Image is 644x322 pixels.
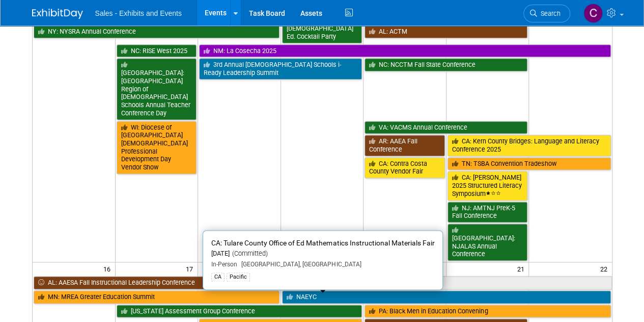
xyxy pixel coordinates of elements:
a: WI: Diocese of [GEOGRAPHIC_DATA][DEMOGRAPHIC_DATA] Professional Development Day Vendor Show [117,121,197,174]
a: [GEOGRAPHIC_DATA]: NJALAS Annual Conference [447,224,528,261]
a: NC: NCCTM Fall State Conference [365,58,527,71]
a: NAEYC [282,290,611,304]
a: NM: La Cosecha 2025 [199,44,610,58]
div: [DATE] [211,250,434,258]
span: In-Person [211,261,237,268]
a: AL: ACTM [365,25,527,38]
span: 17 [185,262,198,275]
a: CA: Contra Costa County Vendor Fair [365,157,445,178]
div: Pacific [227,273,250,282]
span: 22 [599,262,612,275]
span: 21 [516,262,528,275]
a: 3rd Annual [DEMOGRAPHIC_DATA] Schools i-Ready Leadership Summit [199,58,362,79]
a: MN: MREA Greater Education Summit [34,290,279,304]
img: ExhibitDay [32,9,83,19]
a: NJ: AMTNJ PreK-5 Fall Conference [447,202,528,222]
span: Search [537,10,561,17]
span: 16 [102,262,115,275]
a: CA: Kern County Bridges: Language and Literacy Conference 2025 [447,135,611,156]
span: [GEOGRAPHIC_DATA], [GEOGRAPHIC_DATA] [237,261,361,268]
a: AL: AAESA Fall Instructional Leadership Conference [34,276,362,289]
span: (Committed) [230,250,268,257]
a: Search [523,5,570,22]
a: [GEOGRAPHIC_DATA]: [GEOGRAPHIC_DATA] Region of [DEMOGRAPHIC_DATA] Schools Annual Teacher Conferen... [117,58,197,119]
div: CA [211,273,225,282]
a: NC: RISE West 2025 [117,44,197,58]
a: TN: TSBA Convention Tradeshow [447,157,611,170]
img: Christine Lurz [583,4,603,23]
a: NY: NYSRA Annual Conference [34,25,279,38]
a: [US_STATE] Assessment Group Conference [117,305,362,318]
span: CA: Tulare County Office of Ed Mathematics Instructional Materials Fair [211,239,434,247]
a: VA: VACMS Annual Conference [365,121,527,134]
a: AR: AAEA Fall Conference [365,135,445,156]
span: Sales - Exhibits and Events [95,9,182,17]
a: CA: [PERSON_NAME] 2025 Structured Literacy Symposium [447,171,528,200]
a: PA: Black Men in Education Convening [365,305,610,318]
a: NCTE [365,276,611,289]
